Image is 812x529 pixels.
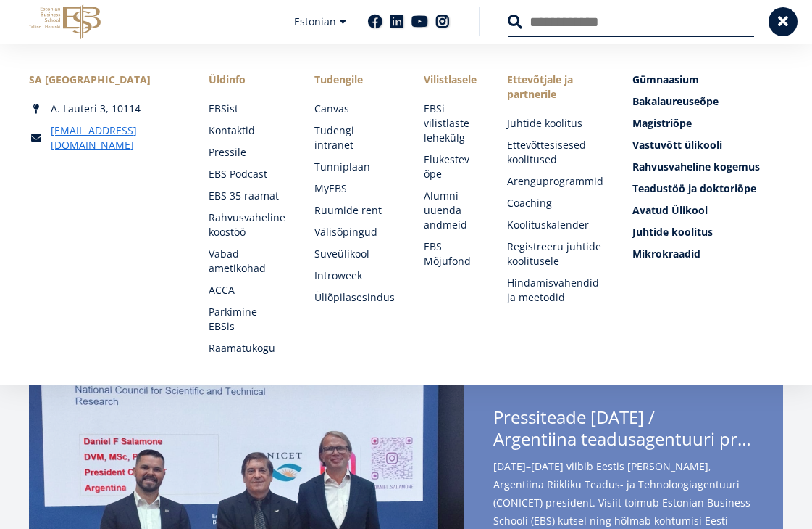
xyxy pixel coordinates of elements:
a: Teadustöö ja doktoriõpe [632,181,783,196]
a: EBSist [209,102,285,116]
a: Mikrokraadid [632,247,783,261]
a: Pressile [209,145,285,160]
a: Rahvusvaheline koostöö [209,210,285,239]
span: Pressiteade [DATE] / [493,406,754,454]
a: EBS 35 raamat [209,189,285,203]
a: Bakalaureuseõpe [632,94,783,109]
a: EBS Podcast [209,167,285,181]
a: EBSi vilistlaste lehekülg [424,102,477,145]
a: Välisõpingud [314,225,395,239]
a: Canvas [314,102,395,116]
span: Rahvusvaheline kogemus [632,160,760,173]
a: Parkimine EBSis [209,305,285,334]
div: SA [GEOGRAPHIC_DATA] [29,73,180,87]
div: A. Lauteri 3, 10114 [29,102,180,116]
span: Juhtide koolitus [632,225,713,239]
span: Ettevõtjale ja partnerile [507,73,603,102]
span: Üldinfo [209,73,285,87]
span: Vilistlasele [424,73,477,87]
span: Avatud Ülikool [632,203,708,217]
a: Üliõpilasesindus [314,290,395,305]
a: Magistriõpe [632,116,783,131]
a: Alumni uuenda andmeid [424,189,477,232]
a: Youtube [411,15,428,29]
span: Argentiina teadusagentuuri president [PERSON_NAME] külastab Eestit [493,428,754,450]
a: EBS Mõjufond [424,239,477,268]
a: Registreeru juhtide koolitusele [507,239,603,268]
a: Instagram [435,15,450,29]
a: Tunniplaan [314,160,395,174]
a: ACCA [209,283,285,298]
span: Gümnaasium [632,73,699,86]
span: Mikrokraadid [632,247,700,261]
a: MyEBS [314,181,395,196]
a: Ettevõttesisesed koolitused [507,138,603,167]
a: Hindamisvahendid ja meetodid [507,276,603,305]
span: Vastuvõtt ülikooli [632,138,722,152]
a: Vastuvõtt ülikooli [632,138,783,152]
a: Arenguprogrammid [507,174,603,189]
a: Tudengile [314,73,395,87]
span: Bakalaureuseõpe [632,94,719,108]
a: Juhtide koolitus [507,116,603,131]
a: Suveülikool [314,247,395,261]
a: Raamatukogu [209,341,285,356]
a: Koolituskalender [507,218,603,232]
a: Kontaktid [209,123,285,138]
span: Teadustöö ja doktoriõpe [632,181,756,195]
a: [EMAIL_ADDRESS][DOMAIN_NAME] [51,123,180,152]
a: Elukestev õpe [424,152,477,181]
a: Ruumide rent [314,203,395,218]
span: Magistriõpe [632,116,692,130]
a: Gümnaasium [632,73,783,87]
a: Introweek [314,268,395,283]
a: Rahvusvaheline kogemus [632,160,783,174]
a: Linkedin [390,15,404,29]
a: Avatud Ülikool [632,203,783,218]
a: Juhtide koolitus [632,225,783,239]
a: Vabad ametikohad [209,247,285,276]
a: Facebook [368,15,382,29]
a: Tudengi intranet [314,123,395,152]
a: Coaching [507,196,603,210]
